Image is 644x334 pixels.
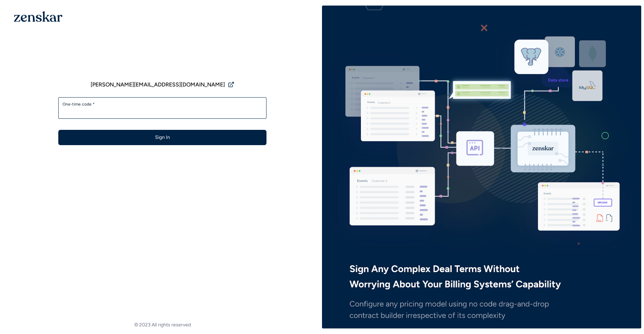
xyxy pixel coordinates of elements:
[62,101,262,107] label: One-time code *
[58,130,266,145] button: Sign In
[14,11,62,22] img: 1OGAJ2xQqyY4LXKgY66KYq0eOWRCkrZdAb3gUhuVAqdWPZE9SRJmCz+oDMSn4zDLXe31Ii730ItAGKgCKgCCgCikA4Av8PJUP...
[3,322,322,328] footer: © 2023 All rights reserved
[91,81,225,89] span: [PERSON_NAME][EMAIL_ADDRESS][DOMAIN_NAME]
